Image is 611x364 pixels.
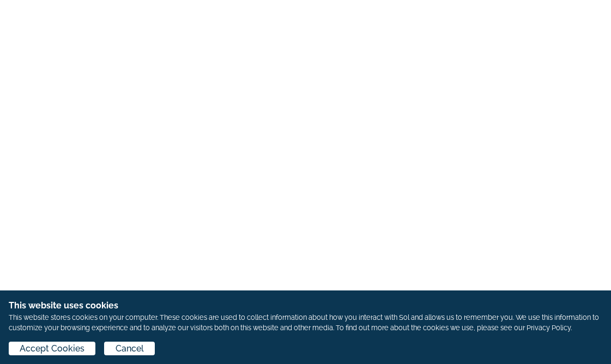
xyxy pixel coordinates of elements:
h1: This website uses cookies [9,299,602,312]
p: This website stores cookies on your computer. These cookies are used to collect information about... [9,312,602,333]
span: Accept Cookies [20,342,84,355]
span: Cancel [116,342,144,355]
button: Accept Cookies [9,342,95,355]
button: Cancel [104,342,154,355]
